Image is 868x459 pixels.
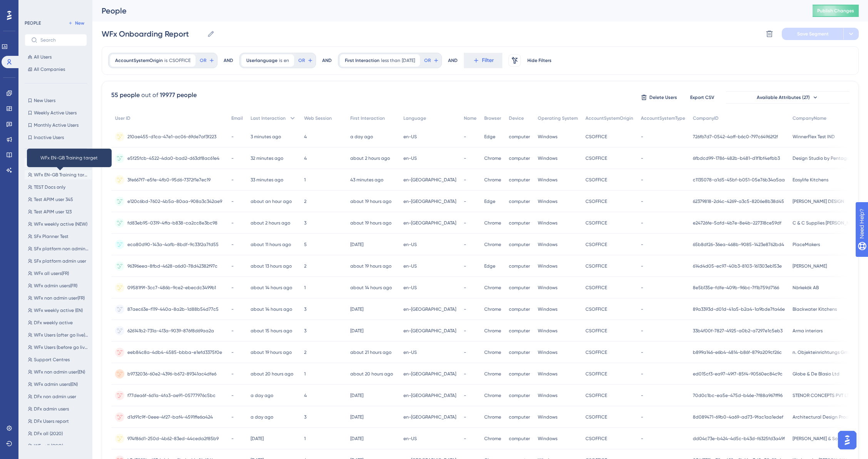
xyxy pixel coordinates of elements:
span: en-[GEOGRAPHIC_DATA] [403,198,456,204]
span: 33b4f00f-7827-4925-a0b2-a7297e1c5eb3 [693,328,783,334]
span: - [641,155,643,161]
span: Windows [538,220,557,226]
span: Närkekök AB [793,285,819,291]
span: - [641,134,643,140]
button: DFx weekly active [25,318,92,327]
span: eca80d90-143a-4afb-8bdf-9c33f2a7fd55 [127,241,219,248]
button: WFx Onboarding Report [25,158,92,167]
span: b899a146-e6b4-4814-b86f-879a209cf26c [693,349,782,355]
button: TEST Docs only [25,183,92,192]
span: 2 [304,349,306,355]
span: b9732036-60e2-4396-b672-89341ac4dfe6 [127,371,216,377]
button: DFx admin users [25,404,92,414]
span: Filter [482,56,494,65]
span: Easylife Kitchens [793,177,828,183]
button: WFx admin users(EN) [25,380,92,389]
span: Web Session [304,115,332,121]
span: DFx weekly active [34,320,73,326]
div: AND [322,53,332,68]
button: WFx EN-GB Training target [25,170,92,179]
span: 70d0c1bc-ea5e-475d-b46e-7f88a967ff96 [693,392,783,399]
button: Weekly Active Users [25,108,87,117]
time: about 19 hours ago [350,220,391,226]
span: CSOFFICE [585,371,607,377]
span: 2 [304,198,306,204]
button: New [65,18,87,28]
input: Search [40,37,80,43]
span: [PERSON_NAME] DESIGN [793,198,844,204]
time: about 11 hours ago [251,242,291,247]
span: DFx Users report [34,418,69,424]
span: Export CSV [690,94,714,101]
span: en-US [403,155,417,161]
button: DFx non admin user [25,392,92,401]
span: en-US [403,134,417,140]
span: CSOFFICE [585,328,607,334]
time: 33 minutes ago [251,177,283,183]
span: New Users [34,97,55,104]
span: Blackwater Kitchens [793,306,837,312]
span: e120c6bd-7602-4b5a-80aa-908a3c342ae9 [127,198,222,204]
span: Chrome [484,349,501,355]
span: en-US [403,285,417,291]
time: about 19 hours ago [350,263,391,269]
span: computer [509,328,530,334]
span: 62379818-2d4c-4269-a3c5-8206e8b38d45 [693,198,784,204]
span: computer [509,198,530,204]
button: Inactive Users [25,133,87,142]
span: - [641,328,643,334]
span: - [231,349,234,355]
button: Export CSV [683,91,721,104]
span: - [231,177,234,183]
span: - [464,198,466,204]
span: Chrome [484,177,501,183]
button: SFx Planner Test [25,232,92,241]
span: Windows [538,241,557,248]
span: WFx admin users(EN) [34,381,78,387]
span: en-[GEOGRAPHIC_DATA] [403,392,456,399]
span: CompanyName [793,115,826,121]
span: STENOR CONCEPTS PVT LTD [793,392,852,399]
time: about 20 hours ago [251,371,293,377]
div: People [102,5,793,16]
span: is [164,57,167,64]
span: - [464,349,466,355]
span: WFx EN-GB Training target [34,172,89,178]
span: Windows [538,134,557,140]
span: Windows [538,349,557,355]
img: launcher-image-alternative-text [5,5,18,18]
span: computer [509,241,530,248]
span: - [641,177,643,183]
span: 3 [304,328,306,334]
span: - [231,263,234,269]
div: AND [224,53,233,68]
button: OR [199,54,216,67]
span: New [75,20,84,26]
span: 2 [304,263,306,269]
span: - [231,198,234,204]
span: Weekly Active Users [34,110,77,116]
span: All Companies [34,66,65,72]
button: Test APIM user 123 [25,207,92,216]
span: 6fbdcd99-1786-482b-b481-d1f1bf4efbb3 [693,155,780,161]
span: - [641,349,643,355]
span: Windows [538,177,557,183]
span: - [231,328,234,334]
span: Chrome [484,241,501,248]
span: Windows [538,371,557,377]
span: less than [381,57,400,64]
span: computer [509,392,530,399]
span: computer [509,285,530,291]
span: CSOFFICE [585,241,607,248]
span: WFx non admin user(FR) [34,295,85,301]
span: - [641,241,643,248]
button: DFx all (2020) [25,429,92,438]
span: Edge [484,134,495,140]
span: - [641,306,643,312]
button: Filter [464,53,502,68]
div: 19977 people [160,90,197,100]
span: 5 [304,241,307,248]
time: about 14 hours ago [251,307,292,312]
span: WFx weekly active (EN) [34,307,83,313]
span: 4 [304,155,307,161]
